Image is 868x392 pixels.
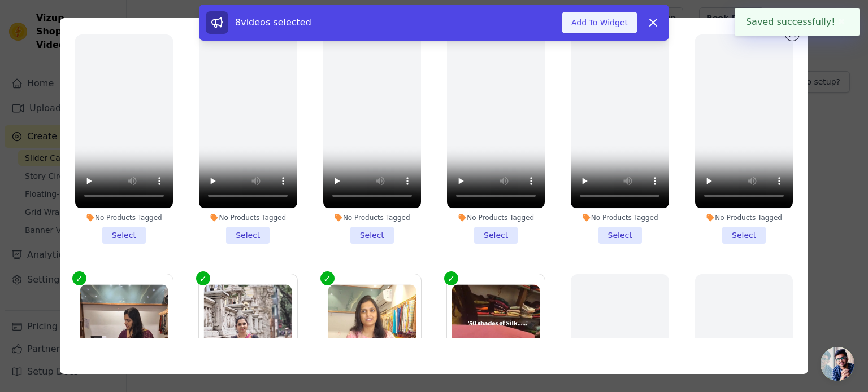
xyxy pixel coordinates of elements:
[447,213,545,222] div: No Products Tagged
[571,213,669,222] div: No Products Tagged
[323,213,421,222] div: No Products Tagged
[735,8,860,36] div: Saved successfully!
[695,213,793,222] div: No Products Tagged
[75,213,173,222] div: No Products Tagged
[199,213,297,222] div: No Products Tagged
[562,12,637,33] button: Add To Widget
[235,17,311,28] span: 8 videos selected
[821,347,854,381] div: Open chat
[835,15,848,29] button: Close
